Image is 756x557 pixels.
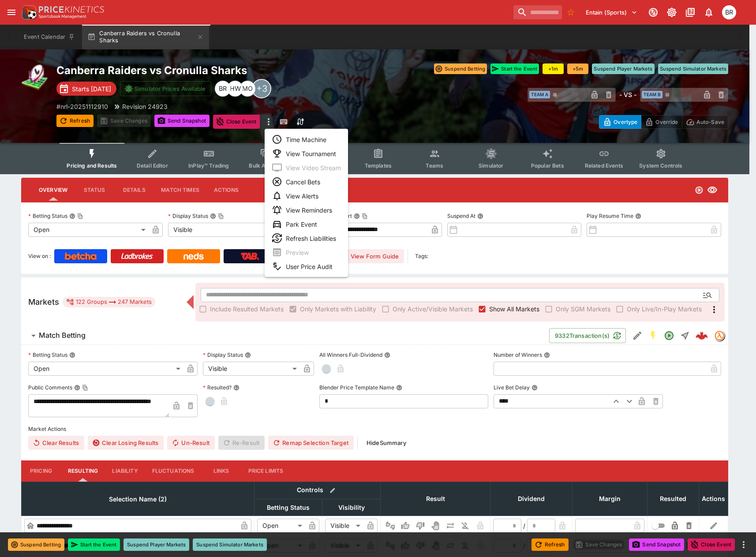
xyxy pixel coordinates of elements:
[265,146,348,161] li: View Tournament
[265,203,348,217] li: View Reminders
[265,217,348,231] li: Park Event
[265,132,348,146] li: Time Machine
[265,175,348,189] li: Cancel Bets
[265,259,348,273] li: User Price Audit
[265,231,348,245] li: Refresh Liabilities
[265,189,348,203] li: View Alerts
